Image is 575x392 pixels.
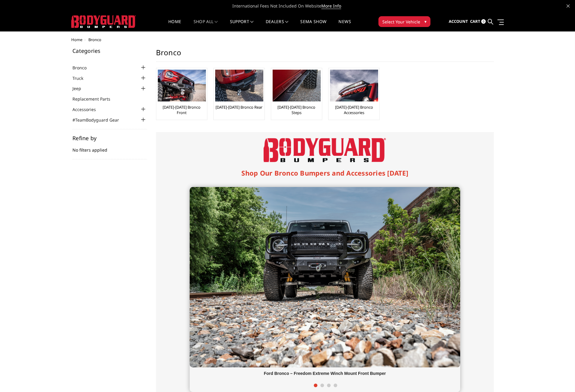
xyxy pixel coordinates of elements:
a: Jeep [72,85,89,92]
span: Bronco [88,37,101,42]
a: Cart 0 [470,14,486,30]
h1: Shop Our Bronco Bumpers and Accessories [DATE] [190,168,460,178]
a: [DATE]-[DATE] Bronco Steps [273,104,320,115]
span: Select Your Vehicle [382,19,420,25]
a: shop all [194,20,218,31]
span: 0 [481,19,486,24]
img: BODYGUARD BUMPERS [71,15,136,28]
a: Support [230,20,254,31]
span: ▾ [424,18,427,25]
a: #TeamBodyguard Gear [72,117,127,123]
a: Accessories [72,106,103,113]
span: Account [449,19,468,24]
a: [DATE]-[DATE] Bronco Rear [216,104,262,110]
a: News [338,20,351,31]
div: Ford Bronco – Freedom Extreme Winch Mount Front Bumper [190,367,460,380]
img: Bodyguard Bumpers Logo [264,138,386,162]
a: Replacement Parts [72,96,118,102]
h5: Categories [72,48,147,53]
span: Cart [470,19,480,24]
h1: Bronco [156,48,494,62]
a: SEMA Show [300,20,326,31]
img: Bronco Slide 1 [190,187,460,367]
a: Dealers [266,20,289,31]
a: Truck [72,75,91,81]
a: Account [449,14,468,30]
a: Home [71,37,82,42]
h5: Refine by [72,135,147,141]
a: Bronco [72,65,94,71]
button: Select Your Vehicle [378,16,430,27]
a: More Info [321,3,341,9]
a: Home [168,20,181,31]
a: [DATE]-[DATE] Bronco Front [158,104,206,115]
a: [DATE]-[DATE] Bronco Accessories [330,104,378,115]
div: No filters applied [72,135,147,159]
